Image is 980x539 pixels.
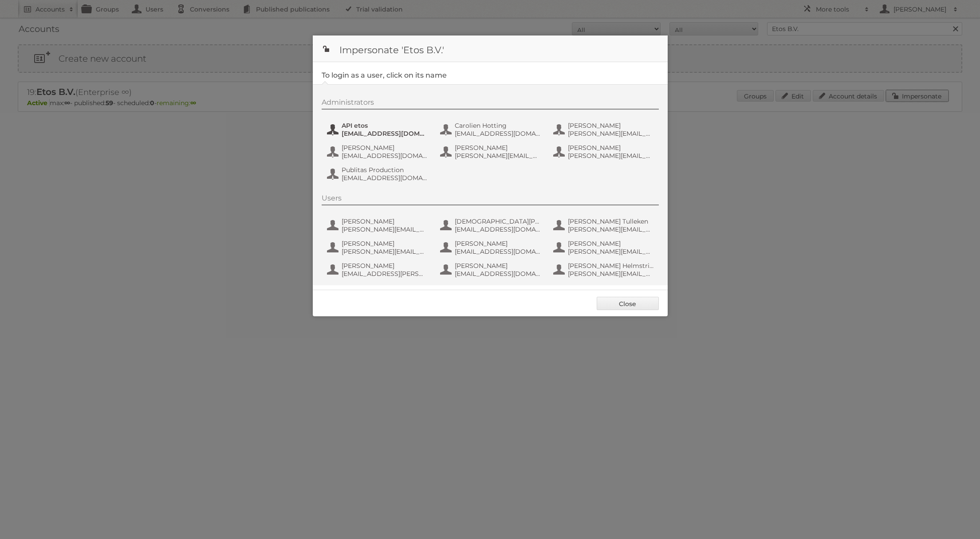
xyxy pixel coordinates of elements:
[568,217,654,225] span: [PERSON_NAME] Tulleken
[322,98,659,110] div: Administrators
[322,194,659,205] div: Users
[597,297,659,310] a: Close
[342,152,428,160] span: [EMAIL_ADDRESS][DOMAIN_NAME]
[568,144,654,152] span: [PERSON_NAME]
[455,262,541,270] span: [PERSON_NAME]
[455,144,541,152] span: [PERSON_NAME]
[342,262,428,270] span: [PERSON_NAME]
[342,240,428,248] span: [PERSON_NAME]
[326,216,430,234] button: [PERSON_NAME] [PERSON_NAME][EMAIL_ADDRESS][PERSON_NAME][DOMAIN_NAME]
[326,143,430,161] button: [PERSON_NAME] [EMAIL_ADDRESS][DOMAIN_NAME]
[455,122,541,130] span: Carolien Hotting
[326,239,430,256] button: [PERSON_NAME] [PERSON_NAME][EMAIL_ADDRESS][DOMAIN_NAME]
[342,130,428,138] span: [EMAIL_ADDRESS][DOMAIN_NAME]
[313,35,668,62] h1: Impersonate 'Etos B.V.'
[342,270,428,278] span: [EMAIL_ADDRESS][PERSON_NAME][DOMAIN_NAME]
[552,121,657,138] button: [PERSON_NAME] [PERSON_NAME][EMAIL_ADDRESS][PERSON_NAME][PERSON_NAME][DOMAIN_NAME]
[439,261,543,279] button: [PERSON_NAME] [EMAIL_ADDRESS][DOMAIN_NAME]
[342,144,428,152] span: [PERSON_NAME]
[439,216,543,234] button: [DEMOGRAPHIC_DATA][PERSON_NAME] [EMAIL_ADDRESS][DOMAIN_NAME]
[568,122,654,130] span: [PERSON_NAME]
[326,261,430,279] button: [PERSON_NAME] [EMAIL_ADDRESS][PERSON_NAME][DOMAIN_NAME]
[342,225,428,233] span: [PERSON_NAME][EMAIL_ADDRESS][PERSON_NAME][DOMAIN_NAME]
[552,216,657,234] button: [PERSON_NAME] Tulleken [PERSON_NAME][EMAIL_ADDRESS][PERSON_NAME][DOMAIN_NAME]
[568,248,654,256] span: [PERSON_NAME][EMAIL_ADDRESS][DOMAIN_NAME]
[342,217,428,225] span: [PERSON_NAME]
[455,225,541,233] span: [EMAIL_ADDRESS][DOMAIN_NAME]
[568,225,654,233] span: [PERSON_NAME][EMAIL_ADDRESS][PERSON_NAME][DOMAIN_NAME]
[439,143,543,161] button: [PERSON_NAME] [PERSON_NAME][EMAIL_ADDRESS][PERSON_NAME][DOMAIN_NAME]
[322,71,447,79] legend: To login as a user, click on its name
[342,122,428,130] span: API etos
[439,239,543,256] button: [PERSON_NAME] [EMAIL_ADDRESS][DOMAIN_NAME]
[455,270,541,278] span: [EMAIL_ADDRESS][DOMAIN_NAME]
[326,165,430,183] button: Publitas Production [EMAIL_ADDRESS][DOMAIN_NAME]
[455,248,541,256] span: [EMAIL_ADDRESS][DOMAIN_NAME]
[568,270,654,278] span: [PERSON_NAME][EMAIL_ADDRESS][DOMAIN_NAME]
[552,143,657,161] button: [PERSON_NAME] [PERSON_NAME][EMAIL_ADDRESS][PERSON_NAME][DOMAIN_NAME]
[552,261,657,279] button: [PERSON_NAME] Helmstrijd [PERSON_NAME][EMAIL_ADDRESS][DOMAIN_NAME]
[455,217,541,225] span: [DEMOGRAPHIC_DATA][PERSON_NAME]
[342,248,428,256] span: [PERSON_NAME][EMAIL_ADDRESS][DOMAIN_NAME]
[342,174,428,182] span: [EMAIL_ADDRESS][DOMAIN_NAME]
[342,166,428,174] span: Publitas Production
[568,262,654,270] span: [PERSON_NAME] Helmstrijd
[326,121,430,138] button: API etos [EMAIL_ADDRESS][DOMAIN_NAME]
[455,130,541,138] span: [EMAIL_ADDRESS][DOMAIN_NAME]
[568,130,654,138] span: [PERSON_NAME][EMAIL_ADDRESS][PERSON_NAME][PERSON_NAME][DOMAIN_NAME]
[552,239,657,256] button: [PERSON_NAME] [PERSON_NAME][EMAIL_ADDRESS][DOMAIN_NAME]
[439,121,543,138] button: Carolien Hotting [EMAIL_ADDRESS][DOMAIN_NAME]
[568,240,654,248] span: [PERSON_NAME]
[455,240,541,248] span: [PERSON_NAME]
[455,152,541,160] span: [PERSON_NAME][EMAIL_ADDRESS][PERSON_NAME][DOMAIN_NAME]
[568,152,654,160] span: [PERSON_NAME][EMAIL_ADDRESS][PERSON_NAME][DOMAIN_NAME]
